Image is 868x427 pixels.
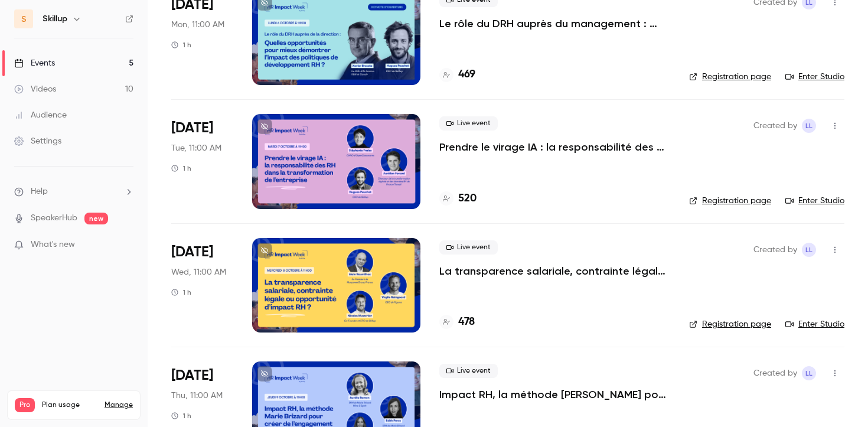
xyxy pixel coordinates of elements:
[9,43,227,200] div: user dit…
[19,207,184,219] div: Hello [PERSON_NAME] !
[171,390,223,402] span: Thu, 11:00 AM
[52,171,217,183] div: Merci :)
[753,119,797,133] span: Created by
[439,364,498,378] span: Live event
[439,191,477,207] a: 520
[15,398,35,412] span: Pro
[689,195,771,207] a: Registration page
[439,240,498,255] span: Live event
[439,264,670,278] a: La transparence salariale, contrainte légale ou opportunité d’impact RH ?
[43,13,67,25] h6: Skillup
[18,374,28,384] button: Télécharger la pièce jointe
[31,239,75,251] span: What's new
[37,374,47,384] button: Sélectionneur d’emoji
[802,243,816,257] span: Louise Le Guillou
[171,114,233,208] div: Oct 7 Tue, 11:00 AM (Europe/Paris)
[9,200,227,293] div: Maxim dit…
[458,314,475,330] h4: 478
[28,218,184,262] li: Yes bien sûr, le lien dans les emails renvoie directement à la page d'attente du live donc ils n'...
[689,71,771,83] a: Registration page
[9,27,227,43] div: Octobre 2
[9,200,194,283] div: Hello [PERSON_NAME] !Yes bien sûr, le lien dans les emails renvoie directement à la page d'attent...
[57,6,88,15] h1: Maxim
[34,6,53,25] img: Profile image for Maxim
[171,19,224,31] span: Mon, 11:00 AM
[171,243,213,262] span: [DATE]
[171,366,213,385] span: [DATE]
[57,15,107,27] p: Actif il y a 1h
[171,142,221,154] span: Tue, 11:00 AM
[75,374,84,384] button: Start recording
[84,213,108,224] span: new
[31,212,77,224] a: SpeakerHub
[203,370,221,389] button: Envoyer un message…
[802,366,816,380] span: Louise Le Guillou
[14,109,67,121] div: Audience
[52,50,217,165] div: Hello [PERSON_NAME], J'espère que tu vas bien. J'ai deux questions : - dans les emails reminder d...
[143,331,227,357] div: Thx pour le CTA
[753,243,797,257] span: Created by
[171,40,191,50] div: 1 h
[805,243,812,257] span: LL
[785,195,844,207] a: Enter Studio
[56,374,66,384] button: Sélectionneur de fichier gif
[439,67,475,83] a: 469
[8,5,30,27] button: go back
[43,43,227,190] div: Hello [PERSON_NAME],J'espère que tu vas bien.J'ai deux questions :- dans les emails reminder de l...
[805,119,812,133] span: LL
[753,366,797,380] span: Created by
[21,13,27,25] span: S
[14,185,133,198] li: help-dropdown-opener
[785,71,844,83] a: Enter Studio
[52,299,217,322] div: Ah ok parce qu'en preview, ce n'est pas ça qui s'affiche
[14,83,56,95] div: Videos
[42,400,97,410] span: Plan usage
[185,5,207,27] button: Accueil
[802,119,816,133] span: Louise Le Guillou
[14,57,55,69] div: Events
[9,292,227,331] div: user dit…
[171,119,213,138] span: [DATE]
[14,135,61,147] div: Settings
[31,185,48,198] span: Help
[439,140,670,154] a: Prendre le virage IA : la responsabilité des RH dans la transformation de l'entreprise
[439,116,498,131] span: Live event
[805,366,812,380] span: LL
[171,288,191,297] div: 1 h
[119,240,133,250] iframe: Noticeable Trigger
[171,411,191,421] div: 1 h
[9,331,227,366] div: user dit…
[439,314,475,330] a: 478
[105,400,133,410] a: Manage
[207,5,229,26] div: Fermer
[43,292,227,330] div: Ah ok parce qu'en preview, ce n'est pas ça qui s'affiche
[28,265,184,276] li: Juste en bas de la vidéo
[10,350,226,370] textarea: Envoyer un message...
[689,318,771,330] a: Registration page
[152,338,217,350] div: Thx pour le CTA
[171,266,226,278] span: Wed, 11:00 AM
[439,17,670,31] a: Le rôle du DRH auprès du management : quelles opportunités pour mieux démontrer l’impact des poli...
[785,318,844,330] a: Enter Studio
[458,67,475,83] h4: 469
[171,238,233,333] div: Oct 8 Wed, 11:00 AM (Europe/Paris)
[171,164,191,173] div: 1 h
[458,191,477,207] h4: 520
[439,387,670,402] a: Impact RH, la méthode [PERSON_NAME] pour créer de l’engagement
